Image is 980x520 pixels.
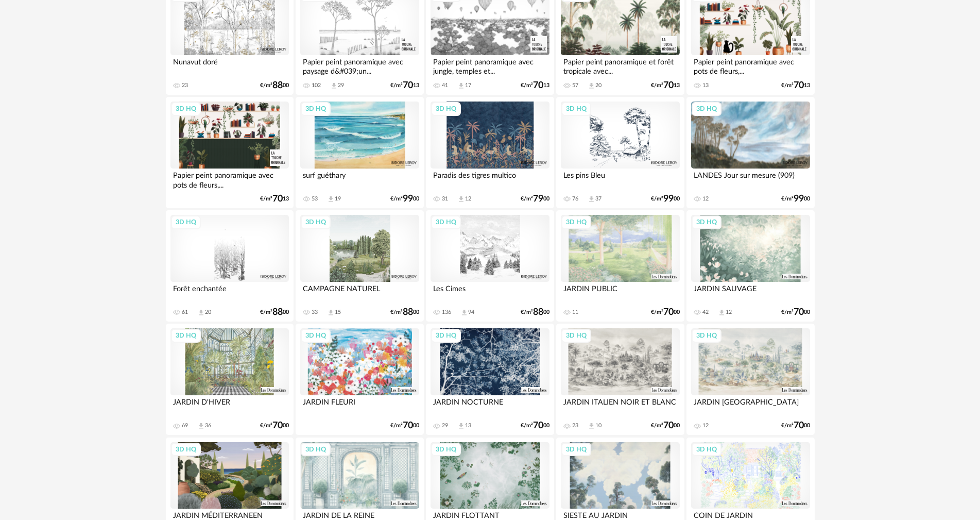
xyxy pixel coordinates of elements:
div: 17 [465,82,471,89]
div: Les pins Bleu [561,169,679,189]
div: Papier peint panoramique avec pots de fleurs,... [170,169,289,189]
span: Download icon [330,82,338,90]
div: 3D HQ [692,443,721,456]
div: JARDIN FLEURI [300,395,419,416]
a: 3D HQ Forêt enchantée 61 Download icon 20 €/m²8800 [166,210,294,322]
div: 3D HQ [301,329,331,342]
div: €/m² 13 [260,195,289,203]
div: 76 [572,195,578,203]
a: 3D HQ JARDIN PUBLIC 11 €/m²7000 [556,210,684,322]
a: 3D HQ LANDES Jour sur mesure (909) 12 €/m²9900 [686,97,814,208]
span: 70 [794,422,804,429]
div: 3D HQ [431,443,461,456]
a: 3D HQ Papier peint panoramique avec pots de fleurs,... €/m²7013 [166,97,294,208]
span: 70 [663,422,674,429]
div: 3D HQ [561,215,591,229]
div: 57 [572,82,578,89]
div: 33 [312,309,318,316]
div: 11 [572,309,578,316]
div: 3D HQ [561,443,591,456]
span: 79 [533,195,543,203]
div: 20 [205,309,211,316]
a: 3D HQ JARDIN NOCTURNE 29 Download icon 13 €/m²7000 [426,324,554,435]
div: 3D HQ [171,443,201,456]
span: 88 [272,309,283,316]
div: JARDIN ITALIEN NOIR ET BLANC [561,395,679,416]
div: JARDIN NOCTURNE [431,395,549,416]
a: 3D HQ Les Cimes 136 Download icon 94 €/m²8800 [426,210,554,322]
span: 70 [533,422,543,429]
div: €/m² 00 [390,309,419,316]
span: Download icon [588,82,595,90]
a: 3D HQ Paradis des tigres multico 31 Download icon 12 €/m²7900 [426,97,554,208]
div: 94 [468,309,474,316]
div: Papier peint panoramique avec jungle, temples et... [431,55,549,76]
div: 3D HQ [301,215,331,229]
div: JARDIN [GEOGRAPHIC_DATA] [691,395,810,416]
span: 70 [272,195,283,203]
div: 29 [338,82,344,89]
div: 3D HQ [171,215,201,229]
span: 70 [403,422,413,429]
span: 70 [533,82,543,89]
div: 42 [702,309,709,316]
div: 12 [726,309,732,316]
span: Download icon [197,309,205,316]
a: 3D HQ JARDIN FLEURI €/m²7000 [296,324,423,435]
div: 3D HQ [692,102,721,115]
a: 3D HQ JARDIN SAUVAGE 42 Download icon 12 €/m²7000 [686,210,814,322]
div: JARDIN PUBLIC [561,282,679,303]
span: 70 [403,82,413,89]
div: Paradis des tigres multico [431,169,549,189]
div: CAMPAGNE NATUREL [300,282,419,303]
div: 102 [312,82,321,89]
div: 13 [702,82,709,89]
span: Download icon [457,82,465,90]
div: 3D HQ [561,102,591,115]
a: 3D HQ JARDIN D'HIVER 69 Download icon 36 €/m²7000 [166,324,294,435]
div: 12 [702,195,709,203]
div: €/m² 00 [260,82,289,89]
span: 70 [794,309,804,316]
a: 3D HQ surf guéthary 53 Download icon 19 €/m²9900 [296,97,423,208]
div: 3D HQ [692,215,721,229]
div: Papier peint panoramique avec paysage d&#039;un... [300,55,419,76]
span: Download icon [327,195,335,203]
div: €/m² 13 [781,82,810,89]
div: 12 [702,422,709,429]
div: €/m² 00 [651,309,680,316]
div: 53 [312,195,318,203]
span: Download icon [457,422,465,430]
div: 69 [182,422,188,429]
span: Download icon [718,309,726,316]
a: 3D HQ JARDIN [GEOGRAPHIC_DATA] 12 €/m²7000 [686,324,814,435]
div: €/m² 00 [521,309,549,316]
div: surf guéthary [300,169,419,189]
span: 88 [533,309,543,316]
div: JARDIN SAUVAGE [691,282,810,303]
span: Download icon [460,309,468,316]
div: 3D HQ [171,102,201,115]
a: 3D HQ Les pins Bleu 76 Download icon 37 €/m²9900 [556,97,684,208]
span: Download icon [457,195,465,203]
div: Les Cimes [431,282,549,303]
div: Papier peint panoramique avec pots de fleurs,... [691,55,810,76]
div: €/m² 00 [781,195,810,203]
div: 19 [335,195,341,203]
a: 3D HQ JARDIN ITALIEN NOIR ET BLANC 23 Download icon 10 €/m²7000 [556,324,684,435]
div: 23 [572,422,578,429]
div: JARDIN D'HIVER [170,395,289,416]
div: €/m² 13 [651,82,680,89]
span: Download icon [588,422,595,430]
span: 99 [663,195,674,203]
div: 3D HQ [431,102,461,115]
div: 41 [442,82,448,89]
div: 3D HQ [171,329,201,342]
span: Download icon [327,309,335,316]
span: 99 [403,195,413,203]
div: 15 [335,309,341,316]
div: €/m² 00 [651,422,680,429]
div: 36 [205,422,211,429]
div: 31 [442,195,448,203]
a: 3D HQ CAMPAGNE NATUREL 33 Download icon 15 €/m²8800 [296,210,423,322]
